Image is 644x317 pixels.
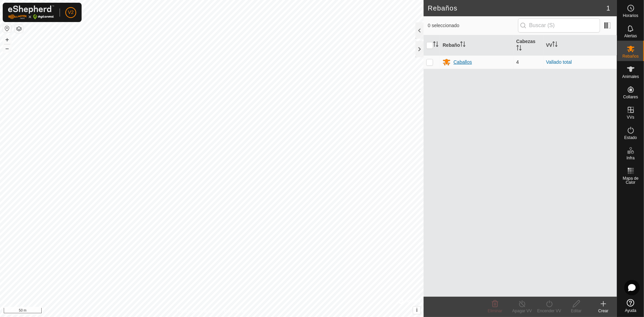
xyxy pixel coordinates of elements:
[416,307,417,313] span: i
[428,4,606,12] h2: Rebaños
[177,308,216,314] a: Política de Privacidad
[413,306,421,314] button: i
[623,95,638,99] span: Collares
[453,59,472,66] div: Caballos
[624,34,637,38] span: Alertas
[68,9,73,16] span: V2
[543,35,617,56] th: VV
[433,42,438,48] p-sorticon: Activar para ordenar
[563,308,590,314] div: Editar
[623,14,638,18] span: Horarios
[590,308,617,314] div: Crear
[460,42,466,48] p-sorticon: Activar para ordenar
[514,35,543,56] th: Cabezas
[440,35,513,56] th: Rebaño
[518,18,600,33] input: Buscar (S)
[627,115,634,119] span: VVs
[536,308,563,314] div: Encender VV
[509,308,536,314] div: Apagar VV
[552,42,558,48] p-sorticon: Activar para ordenar
[224,308,247,314] a: Contáctenos
[622,75,639,79] span: Animales
[617,296,644,315] a: Ayuda
[15,25,23,33] button: Capas del Mapa
[516,46,522,52] p-sorticon: Activar para ordenar
[622,54,639,58] span: Rebaños
[3,44,11,53] button: –
[8,5,54,19] img: Logo Gallagher
[546,59,572,65] a: Vallado total
[3,24,11,33] button: Restablecer Mapa
[626,156,635,160] span: Infra
[624,136,637,140] span: Estado
[488,309,502,313] span: Eliminar
[606,3,610,13] span: 1
[428,22,518,29] span: 0 seleccionado
[625,309,637,313] span: Ayuda
[619,176,642,184] span: Mapa de Calor
[3,36,11,44] button: +
[516,59,519,65] span: 4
